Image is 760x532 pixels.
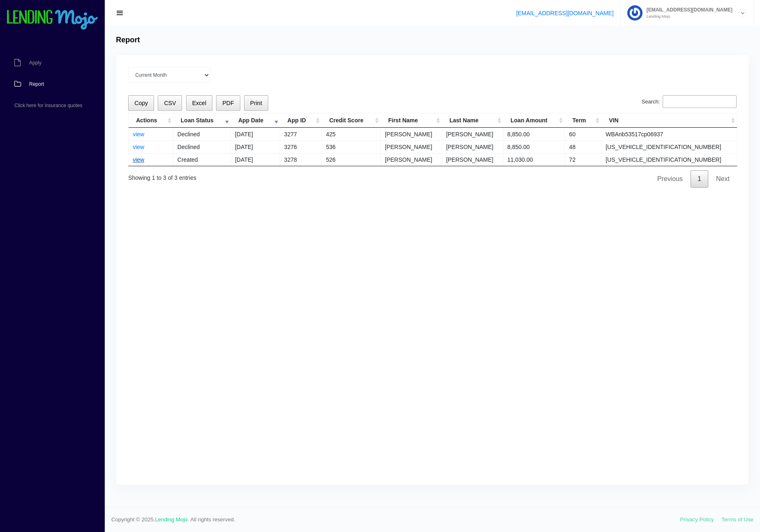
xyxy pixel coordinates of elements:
td: 3278 [280,153,322,166]
span: Click here for insurance quotes [14,103,82,108]
input: Search: [663,95,737,108]
a: Privacy Policy [680,516,714,523]
td: 526 [322,153,381,166]
span: CSV [164,100,176,106]
td: 72 [565,153,601,166]
a: view [133,144,144,150]
td: [DATE] [231,153,280,166]
span: Copy [134,100,148,106]
small: Lending Mojo [643,14,732,18]
td: Created [173,153,231,166]
td: [PERSON_NAME] [442,140,503,153]
span: Apply [29,60,41,65]
a: Terms of Use [721,516,753,523]
a: 1 [691,170,708,188]
th: VIN: activate to sort column ascending [601,113,737,128]
th: Credit Score: activate to sort column ascending [322,113,381,128]
td: [US_VEHICLE_IDENTIFICATION_NUMBER] [601,153,737,166]
td: Declined [173,140,231,153]
button: Excel [186,95,213,111]
th: Last Name: activate to sort column ascending [442,113,503,128]
th: App Date: activate to sort column ascending [231,113,280,128]
a: view [133,131,144,138]
button: PDF [216,95,240,111]
td: 536 [322,140,381,153]
th: Actions: activate to sort column ascending [129,113,173,128]
div: Showing 1 to 3 of 3 entries [128,169,196,182]
td: 8,850.00 [503,140,565,153]
td: [DATE] [231,128,280,140]
th: App ID: activate to sort column ascending [280,113,322,128]
td: [PERSON_NAME] [381,128,442,140]
a: Next [709,170,737,188]
img: logo-small.png [6,10,99,30]
td: [US_VEHICLE_IDENTIFICATION_NUMBER] [601,140,737,153]
td: Declined [173,128,231,140]
h4: Report [116,36,140,45]
button: Print [244,95,268,111]
td: 3277 [280,128,322,140]
td: 425 [322,128,381,140]
a: Lending Mojo [155,516,188,523]
th: Loan Status: activate to sort column ascending [173,113,231,128]
a: view [133,156,144,163]
span: Print [250,100,262,106]
th: Term: activate to sort column ascending [565,113,601,128]
span: PDF [222,100,234,106]
td: 48 [565,140,601,153]
button: CSV [158,95,182,111]
td: [PERSON_NAME] [381,153,442,166]
span: [EMAIL_ADDRESS][DOMAIN_NAME] [643,7,732,12]
td: WBAnb53517cp06937 [601,128,737,140]
span: Report [29,82,44,87]
td: [PERSON_NAME] [381,140,442,153]
span: Excel [192,100,206,106]
td: 8,850.00 [503,128,565,140]
a: Previous [650,170,690,188]
a: [EMAIL_ADDRESS][DOMAIN_NAME] [516,10,613,16]
td: [PERSON_NAME] [442,128,503,140]
td: [DATE] [231,140,280,153]
td: 3276 [280,140,322,153]
td: 11,030.00 [503,153,565,166]
img: Profile image [627,5,643,21]
span: Copyright © 2025. . All rights reserved. [111,516,680,524]
button: Copy [128,95,154,111]
label: Search: [642,95,737,108]
td: [PERSON_NAME] [442,153,503,166]
th: First Name: activate to sort column ascending [381,113,442,128]
th: Loan Amount: activate to sort column ascending [503,113,565,128]
td: 60 [565,128,601,140]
